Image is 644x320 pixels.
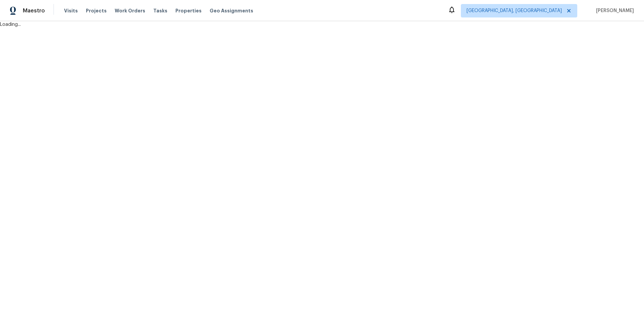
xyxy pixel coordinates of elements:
[86,7,107,14] span: Projects
[175,7,202,14] span: Properties
[153,8,167,13] span: Tasks
[210,7,253,14] span: Geo Assignments
[115,7,145,14] span: Work Orders
[64,7,78,14] span: Visits
[467,7,562,14] span: [GEOGRAPHIC_DATA], [GEOGRAPHIC_DATA]
[593,7,634,14] span: [PERSON_NAME]
[23,7,45,14] span: Maestro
